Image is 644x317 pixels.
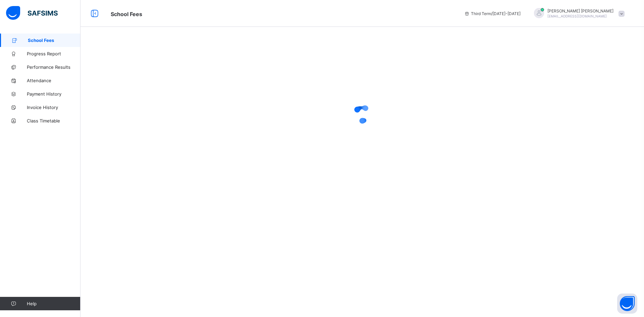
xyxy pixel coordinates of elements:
[527,8,628,19] div: Anasdoughan
[27,51,80,56] span: Progress Report
[6,6,58,20] img: safsims
[464,11,521,16] span: session/term information
[27,105,80,110] span: Invoice History
[27,78,80,83] span: Attendance
[27,91,80,97] span: Payment History
[27,118,80,123] span: Class Timetable
[27,64,80,70] span: Performance Results
[547,8,613,13] span: [PERSON_NAME] [PERSON_NAME]
[27,301,80,306] span: Help
[617,294,637,314] button: Open asap
[111,11,142,17] span: School Fees
[28,38,80,43] span: School Fees
[547,14,607,18] span: [EMAIL_ADDRESS][DOMAIN_NAME]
